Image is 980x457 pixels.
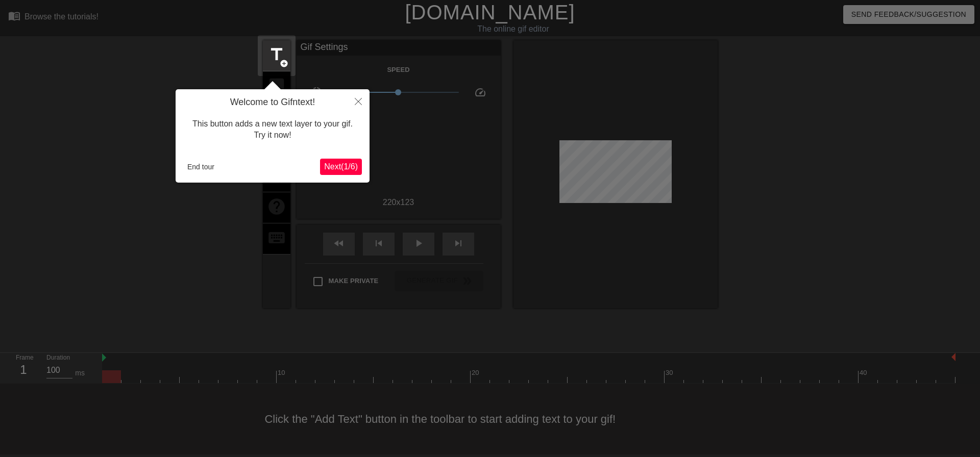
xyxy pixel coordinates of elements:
span: Next ( 1 / 6 ) [324,162,358,171]
h4: Welcome to Gifntext! [183,97,362,108]
button: Close [347,89,370,113]
div: This button adds a new text layer to your gif. Try it now! [183,108,362,151]
button: End tour [183,159,218,174]
button: Next [320,159,362,175]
